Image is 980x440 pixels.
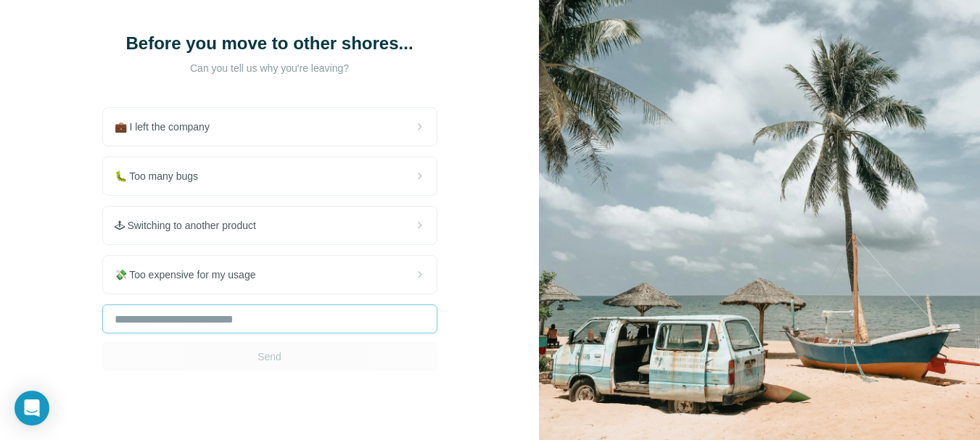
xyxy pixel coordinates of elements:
h1: Before you move to other shores... [125,32,415,55]
span: 💼 I left the company [115,120,221,134]
p: Can you tell us why you're leaving? [125,61,415,75]
span: 🐛 Too many bugs [115,169,210,183]
span: 🕹 Switching to another product [115,218,268,233]
div: Open Intercom Messenger [15,391,49,426]
span: 💸 Too expensive for my usage [115,267,268,282]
